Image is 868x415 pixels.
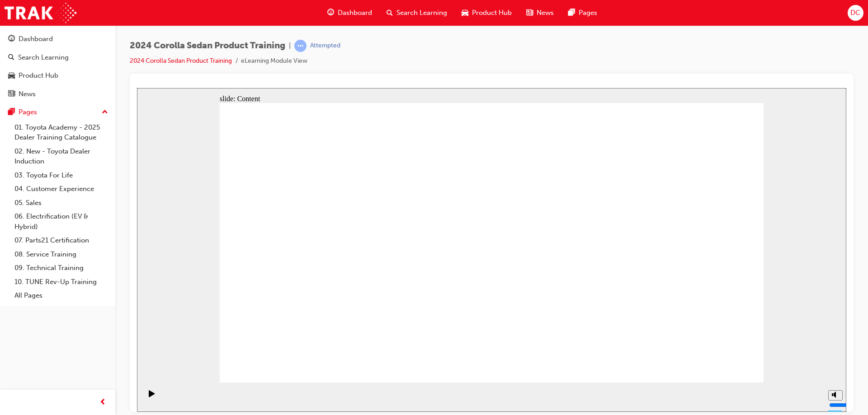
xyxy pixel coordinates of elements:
[561,4,604,22] a: pages-iconPages
[11,145,112,168] a: 02. New - Toyota Dealer Induction
[8,72,15,80] span: car-icon
[472,8,512,18] span: Product Hub
[4,29,112,104] button: DashboardSearch LearningProduct HubNews
[99,397,106,408] span: prev-icon
[850,8,860,18] span: DC
[4,86,112,103] a: News
[11,233,112,247] a: 07. Parts21 Certification
[310,42,340,50] div: Attempted
[4,104,112,121] button: Pages
[338,8,372,18] span: Dashboard
[19,107,37,117] div: Pages
[11,275,112,289] a: 10. TUNE Rev-Up Training
[8,35,15,43] span: guage-icon
[387,7,393,19] span: search-icon
[11,182,112,196] a: 04. Customer Experience
[11,196,112,210] a: 05. Sales
[687,294,705,324] div: misc controls
[11,261,112,275] a: 09. Technical Training
[19,89,36,99] div: News
[241,56,307,66] li: eLearning Module View
[8,108,15,117] span: pages-icon
[4,67,112,84] a: Product Hub
[8,54,14,62] span: search-icon
[5,294,20,324] div: playback controls
[4,49,112,66] a: Search Learning
[11,210,112,233] a: 06. Electrification (EV & Hybrid)
[102,107,108,118] span: up-icon
[568,7,575,19] span: pages-icon
[5,302,20,317] button: Play (Ctrl+Alt+P)
[130,41,285,51] span: 2024 Corolla Sedan Product Training
[11,289,112,303] a: All Pages
[294,40,307,52] span: learningRecordVerb_ATTEMPT-icon
[320,4,379,22] a: guage-iconDashboard
[19,34,53,44] div: Dashboard
[8,90,15,98] span: news-icon
[11,247,112,261] a: 08. Service Training
[396,8,447,18] span: Search Learning
[537,8,554,18] span: News
[4,31,112,47] a: Dashboard
[379,4,454,22] a: search-iconSearch Learning
[519,4,561,22] a: news-iconNews
[691,302,706,312] button: Mute (Ctrl+Alt+M)
[327,7,334,19] span: guage-icon
[462,7,468,19] span: car-icon
[526,7,533,19] span: news-icon
[848,5,863,21] button: DC
[11,121,112,145] a: 01. Toyota Academy - 2025 Dealer Training Catalogue
[130,57,232,65] a: 2024 Corolla Sedan Product Training
[454,4,519,22] a: car-iconProduct Hub
[289,41,291,51] span: |
[692,313,750,321] input: volume
[5,3,76,23] img: Trak
[11,168,112,182] a: 03. Toyota For Life
[579,8,597,18] span: Pages
[18,52,69,63] div: Search Learning
[19,70,58,81] div: Product Hub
